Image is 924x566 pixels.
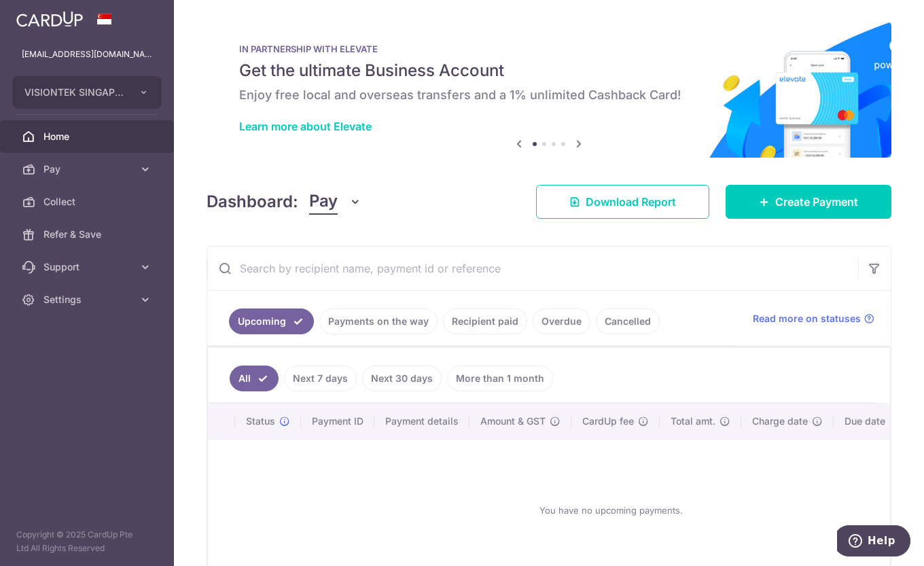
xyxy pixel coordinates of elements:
a: Create Payment [726,185,891,219]
span: CardUp fee [582,414,634,428]
a: All [230,366,279,391]
span: Due date [845,414,885,428]
span: Home [43,130,133,143]
input: Search by recipient name, payment id or reference [207,247,858,290]
span: Collect [43,195,133,209]
span: Total amt. [671,414,715,428]
span: VISIONTEK SINGAPORE PTE. LTD. [24,86,125,99]
a: Read more on statuses [753,312,874,325]
iframe: Opens a widget where you can find more information [837,525,910,559]
span: Settings [43,293,133,306]
a: More than 1 month [447,366,553,391]
a: Payments on the way [319,308,438,334]
p: IN PARTNERSHIP WITH ELEVATE [239,43,859,54]
a: Recipient paid [443,308,527,334]
span: Pay [309,189,338,215]
img: CardUp [16,11,83,27]
span: Status [246,414,275,428]
a: Learn more about Elevate [239,120,372,133]
span: Pay [43,162,133,176]
a: Cancelled [596,308,660,334]
img: Renovation banner [207,22,891,158]
span: Read more on statuses [753,312,861,325]
span: Charge date [752,414,808,428]
a: Upcoming [229,308,314,334]
h6: Enjoy free local and overseas transfers and a 1% unlimited Cashback Card! [239,87,859,103]
span: Download Report [586,194,676,210]
th: Payment details [374,404,469,439]
h4: Dashboard: [207,190,298,214]
span: Help [31,10,58,22]
button: VISIONTEK SINGAPORE PTE. LTD. [12,76,162,109]
a: Next 30 days [362,366,442,391]
button: Pay [309,189,361,215]
a: Overdue [533,308,590,334]
p: [EMAIL_ADDRESS][DOMAIN_NAME] [22,48,152,61]
h5: Get the ultimate Business Account [239,60,859,82]
span: Amount & GST [480,414,546,428]
span: Refer & Save [43,228,133,241]
a: Download Report [536,185,709,219]
span: Create Payment [775,194,858,210]
span: Support [43,260,133,274]
th: Payment ID [301,404,374,439]
a: Next 7 days [284,366,357,391]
